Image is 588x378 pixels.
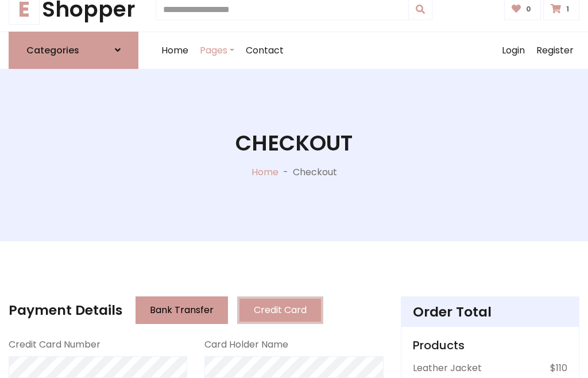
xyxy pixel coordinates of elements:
[235,130,353,156] h1: Checkout
[237,296,323,324] button: Credit Card
[204,338,288,352] label: Card Holder Name
[9,338,100,352] label: Credit Card Number
[293,165,337,179] p: Checkout
[156,32,194,69] a: Home
[413,338,567,352] h5: Products
[26,45,79,56] h6: Categories
[252,165,278,179] a: Home
[240,32,289,69] a: Contact
[550,361,567,375] p: $110
[563,4,572,14] span: 1
[136,296,228,324] button: Bank Transfer
[194,32,240,69] a: Pages
[413,361,482,375] p: Leather Jacket
[413,304,567,320] h4: Order Total
[496,32,531,69] a: Login
[531,32,579,69] a: Register
[9,302,122,318] h4: Payment Details
[278,165,293,179] p: -
[523,4,534,14] span: 0
[9,32,138,69] a: Categories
